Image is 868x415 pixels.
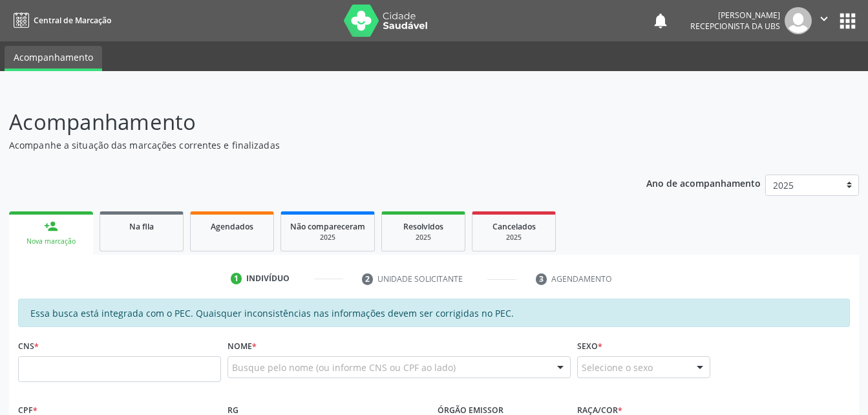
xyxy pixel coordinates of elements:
span: Central de Marcação [34,15,111,26]
a: Central de Marcação [9,10,111,31]
div: person_add [44,219,58,233]
span: Busque pelo nome (ou informe CNS ou CPF ao lado) [232,361,456,374]
div: Essa busca está integrada com o PEC. Quaisquer inconsistências nas informações devem ser corrigid... [18,299,850,327]
span: Na fila [129,221,154,232]
span: Recepcionista da UBS [690,21,780,32]
a: Acompanhamento [5,46,102,71]
div: 2025 [391,233,456,242]
div: Nova marcação [18,237,84,246]
div: Indivíduo [246,273,290,284]
button:  [812,7,836,34]
div: 2025 [482,233,546,242]
span: Agendados [211,221,253,232]
span: Cancelados [492,221,536,232]
span: Resolvidos [403,221,443,232]
button: notifications [651,12,670,30]
i:  [817,12,831,26]
img: img [785,7,812,34]
div: [PERSON_NAME] [690,10,780,21]
button: apps [836,10,859,32]
span: Selecione o sexo [582,361,653,374]
div: 1 [231,273,242,284]
label: Sexo [577,336,602,356]
p: Acompanhamento [9,106,604,138]
label: Nome [228,336,257,356]
p: Ano de acompanhamento [646,175,761,191]
span: Não compareceram [290,221,365,232]
p: Acompanhe a situação das marcações correntes e finalizadas [9,138,604,152]
label: CNS [18,336,39,356]
div: 2025 [290,233,365,242]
